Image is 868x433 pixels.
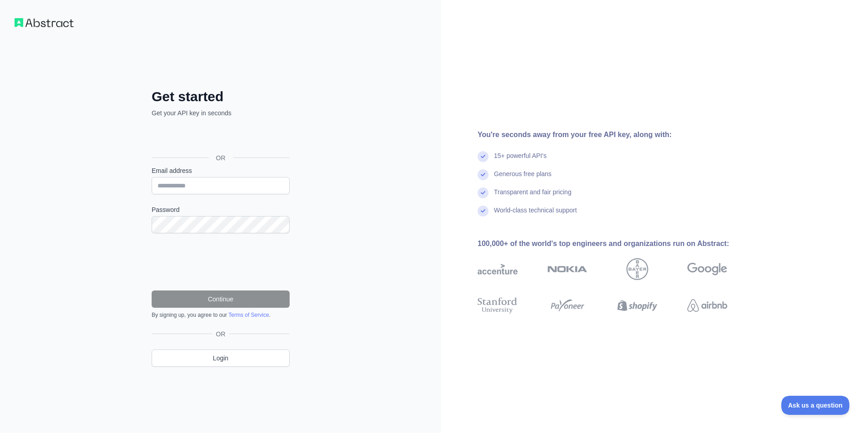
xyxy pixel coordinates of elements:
[152,205,290,214] label: Password
[494,169,552,187] div: Generous free plans
[478,187,488,198] img: check mark
[152,311,290,319] div: By signing up, you agree to our .
[494,206,577,224] div: World-class technical support
[617,295,657,315] img: shopify
[478,258,518,280] img: accenture
[212,330,229,339] span: OR
[478,295,518,315] img: stanford university
[494,151,547,169] div: 15+ powerful API's
[147,128,292,148] iframe: Sign in with Google Button
[15,18,74,27] img: Workflow
[152,108,290,118] p: Get your API key in seconds
[478,129,756,140] div: You're seconds away from your free API key, along with:
[626,258,648,280] img: bayer
[478,151,488,162] img: check mark
[478,169,488,180] img: check mark
[494,187,572,206] div: Transparent and fair pricing
[228,312,269,318] a: Terms of Service
[781,396,850,415] iframe: Toggle Customer Support
[152,349,290,367] a: Login
[152,244,290,280] iframe: reCAPTCHA
[209,153,233,162] span: OR
[547,258,587,280] img: nokia
[152,166,290,175] label: Email address
[478,238,756,249] div: 100,000+ of the world's top engineers and organizations run on Abstract:
[152,290,290,308] button: Continue
[478,206,488,216] img: check mark
[687,258,727,280] img: google
[687,295,727,315] img: airbnb
[152,89,290,105] h2: Get started
[547,295,587,315] img: payoneer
